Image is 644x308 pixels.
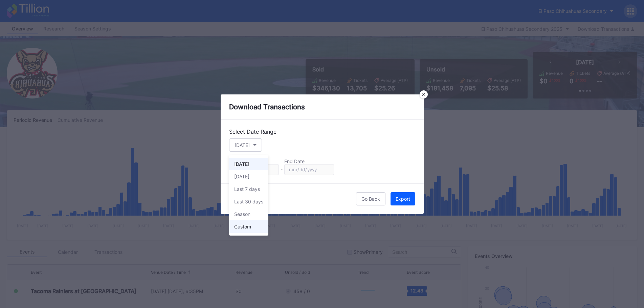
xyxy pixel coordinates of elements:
div: Last 7 days [234,186,260,192]
div: Season [234,211,250,217]
div: Custom [234,224,251,229]
div: Last 30 days [234,199,263,204]
div: [DATE] [234,174,249,179]
div: [DATE] [234,161,249,167]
